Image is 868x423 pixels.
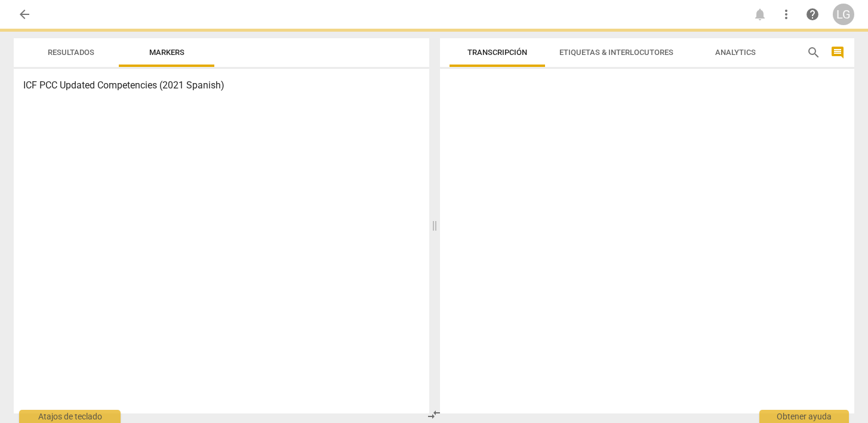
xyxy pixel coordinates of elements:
[715,48,756,57] span: Analytics
[427,407,441,422] span: compare_arrows
[559,48,673,57] span: Etiquetas & Interlocutores
[804,43,823,62] button: Buscar
[830,45,845,60] span: comment
[779,7,793,22] span: more_vert
[828,43,847,62] button: Mostrar/Ocultar comentarios
[833,4,854,25] button: LG
[805,7,820,22] span: help
[802,4,823,25] a: Obtener ayuda
[467,48,527,57] span: Transcripción
[48,48,94,57] span: Resultados
[807,45,821,60] span: search
[19,410,121,423] div: Atajos de teclado
[759,410,849,423] div: Obtener ayuda
[149,48,184,57] span: Markers
[23,78,420,93] h3: ICF PCC Updated Competencies (2021 Spanish)
[17,7,32,22] span: arrow_back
